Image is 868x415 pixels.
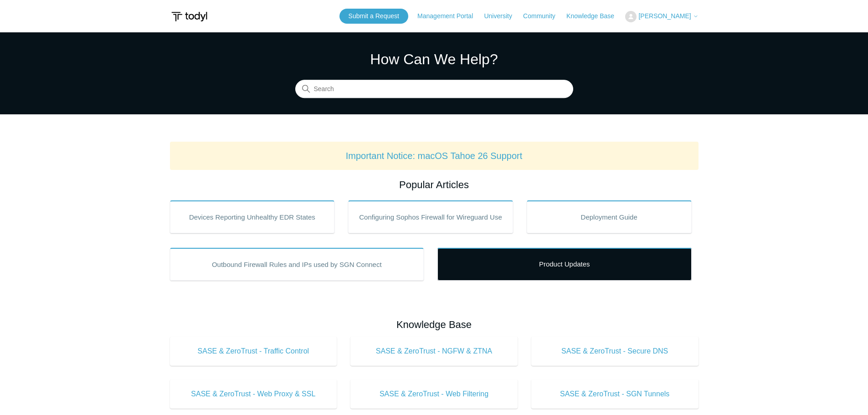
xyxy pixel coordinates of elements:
span: SASE & ZeroTrust - Web Filtering [364,389,504,400]
a: Knowledge Base [566,11,623,21]
button: [PERSON_NAME] [625,11,698,22]
a: Important Notice: macOS Tahoe 26 Support [346,151,523,161]
a: SASE & ZeroTrust - SGN Tunnels [531,379,699,409]
span: [PERSON_NAME] [638,12,691,20]
a: Deployment Guide [527,200,692,233]
a: SASE & ZeroTrust - NGFW & ZTNA [350,337,518,366]
h1: How Can We Help? [295,48,573,70]
a: SASE & ZeroTrust - Web Proxy & SSL [170,379,337,409]
span: SASE & ZeroTrust - SGN Tunnels [545,389,685,400]
span: SASE & ZeroTrust - NGFW & ZTNA [364,346,504,357]
a: Product Updates [437,248,692,281]
a: SASE & ZeroTrust - Web Filtering [350,379,518,409]
span: SASE & ZeroTrust - Web Proxy & SSL [184,389,324,400]
a: Submit a Request [339,9,408,24]
h2: Popular Articles [170,177,699,192]
a: University [484,11,521,21]
a: SASE & ZeroTrust - Traffic Control [170,337,337,366]
a: SASE & ZeroTrust - Secure DNS [531,337,699,366]
img: Todyl Support Center Help Center home page [170,8,209,25]
span: SASE & ZeroTrust - Traffic Control [184,346,324,357]
a: Management Portal [417,11,482,21]
h2: Knowledge Base [170,317,699,332]
span: SASE & ZeroTrust - Secure DNS [545,346,685,357]
a: Devices Reporting Unhealthy EDR States [170,200,335,233]
input: Search [295,80,573,98]
a: Community [523,11,565,21]
a: Outbound Firewall Rules and IPs used by SGN Connect [170,248,424,281]
a: Configuring Sophos Firewall for Wireguard Use [348,200,513,233]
